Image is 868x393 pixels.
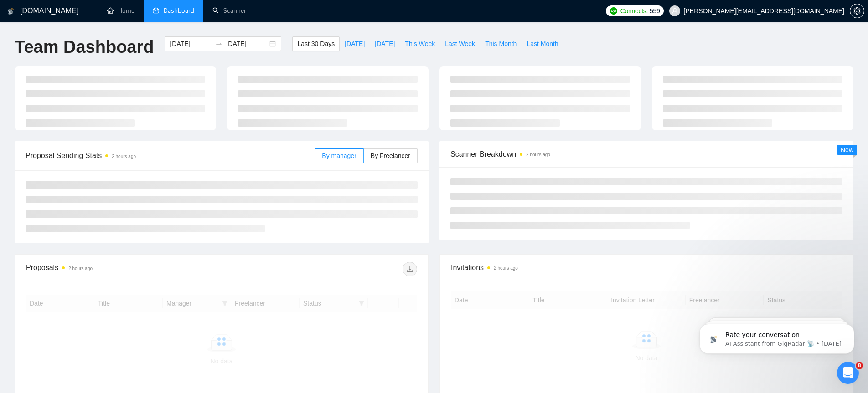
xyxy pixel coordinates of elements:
[527,39,558,49] span: Last Month
[215,40,222,47] span: to
[112,154,136,159] time: 2 hours ago
[297,39,335,49] span: Last 30 Days
[850,7,864,15] a: setting
[522,36,563,51] button: Last Month
[451,262,842,273] span: Invitations
[164,7,194,15] span: Dashboard
[620,6,648,16] span: Connects:
[445,39,475,49] span: Last Week
[526,152,550,157] time: 2 hours ago
[170,39,212,49] input: Start date
[650,6,660,16] span: 559
[405,39,435,49] span: This Week
[340,36,370,51] button: [DATE]
[215,40,222,47] span: swap-right
[68,266,93,271] time: 2 hours ago
[153,7,159,14] span: dashboard
[26,262,222,276] div: Proposals
[485,39,517,49] span: This Month
[15,36,154,58] h1: Team Dashboard
[26,150,315,161] span: Proposal Sending Stats
[450,148,842,160] span: Scanner Breakdown
[107,7,134,15] a: homeHome
[856,362,863,369] span: 8
[370,36,400,51] button: [DATE]
[440,36,480,51] button: Last Week
[212,7,246,15] a: searchScanner
[686,305,868,368] iframe: Intercom notifications message
[371,152,410,159] span: By Freelancer
[850,4,864,18] button: setting
[672,8,678,14] span: user
[8,4,14,19] img: logo
[837,362,859,384] iframe: Intercom live chat
[226,39,268,49] input: End date
[375,39,395,49] span: [DATE]
[480,36,522,51] button: This Month
[322,152,356,159] span: By manager
[400,36,440,51] button: This Week
[841,146,853,153] span: New
[494,265,518,271] time: 2 hours ago
[610,7,617,15] img: upwork-logo.png
[345,39,365,49] span: [DATE]
[292,36,340,51] button: Last 30 Days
